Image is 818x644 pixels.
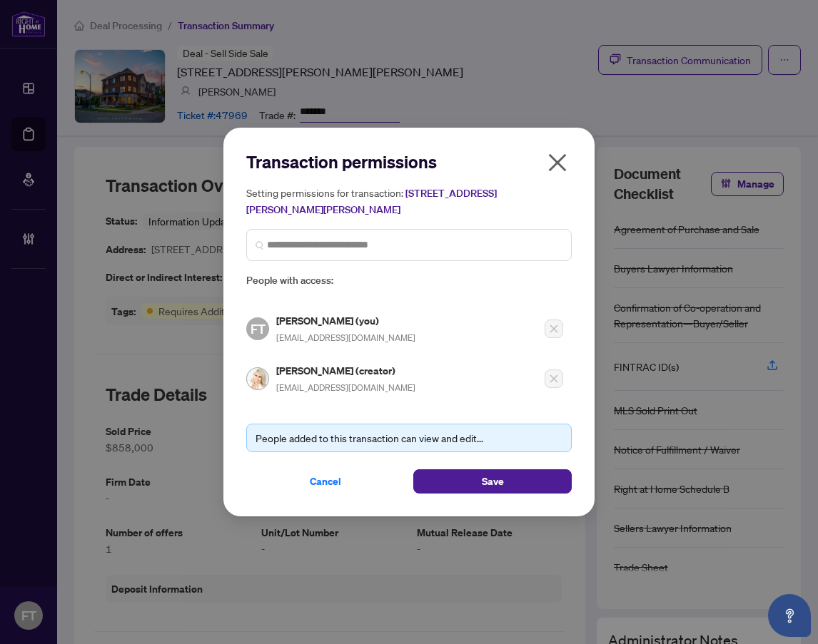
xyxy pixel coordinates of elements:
span: People with access: [246,272,572,289]
h5: [PERSON_NAME] (you) [276,312,415,329]
span: [EMAIL_ADDRESS][DOMAIN_NAME] [276,332,415,343]
h5: Setting permissions for transaction: [246,185,572,218]
div: People added to this transaction can view and edit... [256,430,562,446]
img: search_icon [256,241,264,250]
span: Cancel [310,470,341,493]
span: close [546,151,569,174]
span: [EMAIL_ADDRESS][DOMAIN_NAME] [276,382,415,393]
h5: [PERSON_NAME] (creator) [276,362,415,379]
span: FT [251,319,266,339]
button: Save [413,469,572,494]
button: Open asap [768,594,811,637]
span: Save [482,470,504,493]
img: Profile Icon [247,368,268,389]
button: Cancel [246,469,405,494]
h2: Transaction permissions [246,150,572,173]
